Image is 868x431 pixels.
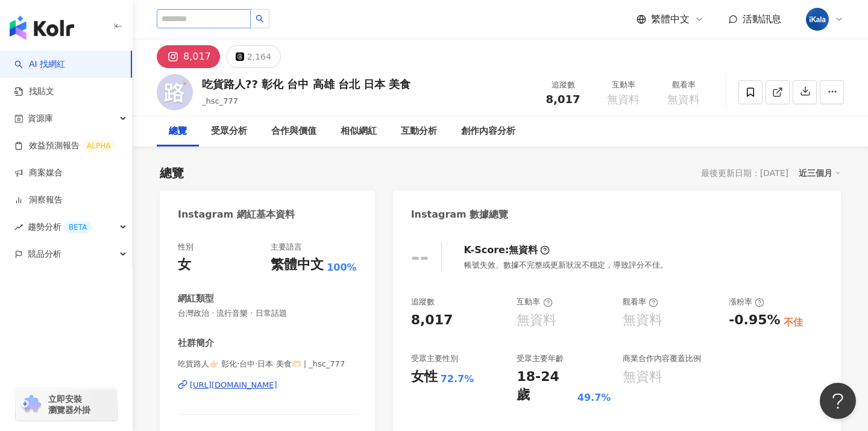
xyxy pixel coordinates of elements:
div: 無資料 [623,311,662,330]
div: 受眾主要年齡 [517,353,564,364]
div: 主要語言 [271,242,302,253]
div: 網紅類型 [178,292,214,305]
div: BETA [64,221,92,233]
span: 吃貨路人👉🏻 彰化·台中·日本 美食🫶🏻 | _hsc_777 [178,359,357,370]
span: 8,017 [546,93,580,105]
span: _hsc_777 [202,96,238,105]
div: 72.7% [441,373,474,386]
span: 活動訊息 [743,13,781,25]
span: 100% [327,261,356,274]
div: 49.7% [577,391,611,404]
a: 商案媒合 [14,167,63,179]
div: 女性 [411,368,438,386]
div: 受眾分析 [211,124,247,139]
div: 創作內容分析 [461,124,515,139]
img: KOL Avatar [157,74,193,110]
div: 互動率 [600,79,646,91]
div: 互動率 [517,297,552,307]
div: 8,017 [411,311,453,330]
span: 無資料 [607,93,640,105]
a: searchAI 找網紅 [14,58,65,71]
div: -- [411,245,429,269]
div: 總覽 [160,165,184,181]
div: 社群簡介 [178,337,214,350]
div: 無資料 [623,368,662,386]
div: [URL][DOMAIN_NAME] [190,380,277,391]
div: 女 [178,256,191,274]
div: 互動分析 [401,124,437,139]
span: 繁體中文 [651,13,690,26]
div: Instagram 網紅基本資料 [178,208,295,221]
div: 漲粉率 [729,297,764,307]
a: 洞察報告 [14,194,63,206]
a: [URL][DOMAIN_NAME] [178,380,357,391]
div: Instagram 數據總覽 [411,208,509,221]
span: rise [14,223,23,231]
div: 繁體中文 [271,256,324,274]
div: 最後更新日期：[DATE] [701,168,788,178]
div: 受眾主要性別 [411,353,458,364]
button: 8,017 [157,45,220,68]
div: 相似網紅 [341,124,377,139]
button: 2,164 [226,45,281,68]
span: 競品分析 [28,241,61,268]
div: 18-24 歲 [517,368,574,405]
iframe: Help Scout Beacon - Open [820,383,856,419]
div: 性別 [178,242,193,253]
div: 8,017 [183,48,211,65]
div: 合作與價值 [271,124,316,139]
div: 2,164 [247,48,271,65]
div: K-Score : [464,244,550,257]
a: 效益預測報告ALPHA [14,140,115,152]
a: chrome extension立即安裝 瀏覽器外掛 [16,388,117,421]
div: 追蹤數 [540,79,586,91]
div: 觀看率 [623,297,658,307]
div: 無資料 [509,244,538,257]
img: cropped-ikala-app-icon-2.png [806,8,829,31]
span: search [256,14,264,23]
span: 台灣政治 · 流行音樂 · 日常話題 [178,308,357,319]
div: 不佳 [784,316,803,329]
span: 資源庫 [28,105,53,132]
div: 吃貨路人?? 彰化 台中 高雄 台北 日本 美食 [202,77,410,92]
div: 觀看率 [661,79,706,91]
img: chrome extension [19,395,43,414]
span: 立即安裝 瀏覽器外掛 [48,394,90,415]
div: 追蹤數 [411,297,435,307]
div: 帳號失效、數據不完整或更新狀況不穩定，導致評分不佳。 [464,260,668,271]
div: 總覽 [169,124,187,139]
a: 找貼文 [14,86,54,98]
div: -0.95% [729,311,780,330]
div: 近三個月 [799,165,841,181]
span: 趨勢分析 [28,213,92,241]
div: 無資料 [517,311,556,330]
img: logo [10,16,74,40]
span: 無資料 [667,93,700,105]
div: 商業合作內容覆蓋比例 [623,353,701,364]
